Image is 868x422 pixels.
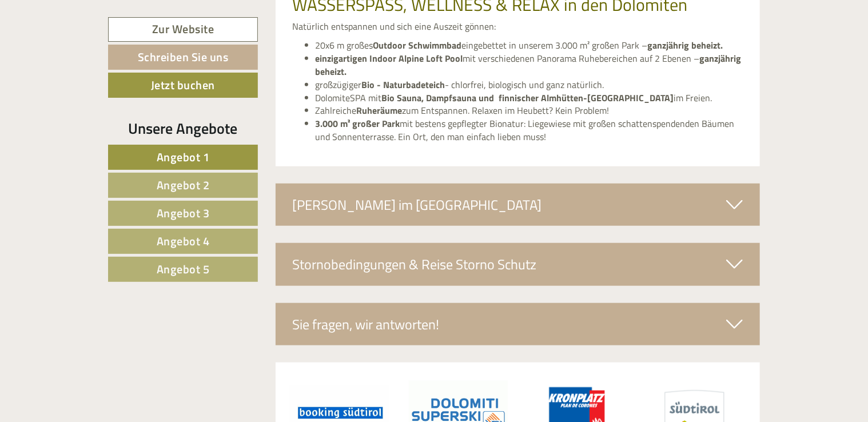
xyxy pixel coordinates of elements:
span: Angebot 4 [157,232,210,250]
li: mit bestens gepflegter Bionatur: Liegewiese mit großen schattenspendenden Bäumen und Sonnenterras... [316,117,743,144]
div: Sie fragen, wir antworten! [276,303,761,345]
li: 20x6 m großes eingebettet in unserem 3.000 m² großen Park – [316,39,743,52]
strong: Ruheräume [357,103,403,117]
li: DolomiteSPA mit im Freien. [316,91,743,105]
strong: ganzjährig beheizt. [316,51,742,78]
span: Angebot 2 [157,176,210,194]
li: Zahlreiche zum Entspannen. Relaxen im Heubett? Kein Problem! [316,104,743,117]
li: großzügiger - chlorfrei, biologisch und ganz natürlich. [316,78,743,91]
a: Zur Website [108,17,258,42]
div: Stornobedingungen & Reise Storno Schutz [276,243,761,285]
div: [PERSON_NAME] im [GEOGRAPHIC_DATA] [276,184,761,226]
a: Schreiben Sie uns [108,45,258,70]
strong: ganzjährig beheizt. [648,38,723,52]
strong: 3.000 m² großer Park [316,117,400,130]
strong: Bio - Naturbadeteich [362,78,445,91]
span: Angebot 5 [157,260,210,278]
li: mit verschiedenen Panorama Ruhebereichen auf 2 Ebenen – [316,52,743,78]
p: Natürlich entspannen und sich eine Auszeit gönnen: [293,20,743,33]
div: Unsere Angebote [108,118,258,139]
span: Angebot 3 [157,204,210,222]
strong: Outdoor Schwimmbad [373,38,462,52]
strong: einzigartigen Indoor Alpine Loft Pool [316,51,463,65]
span: Angebot 1 [157,148,210,166]
strong: Bio Sauna, Dampfsauna und finnischer Almhütten-[GEOGRAPHIC_DATA] [382,91,674,105]
a: Jetzt buchen [108,73,258,98]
